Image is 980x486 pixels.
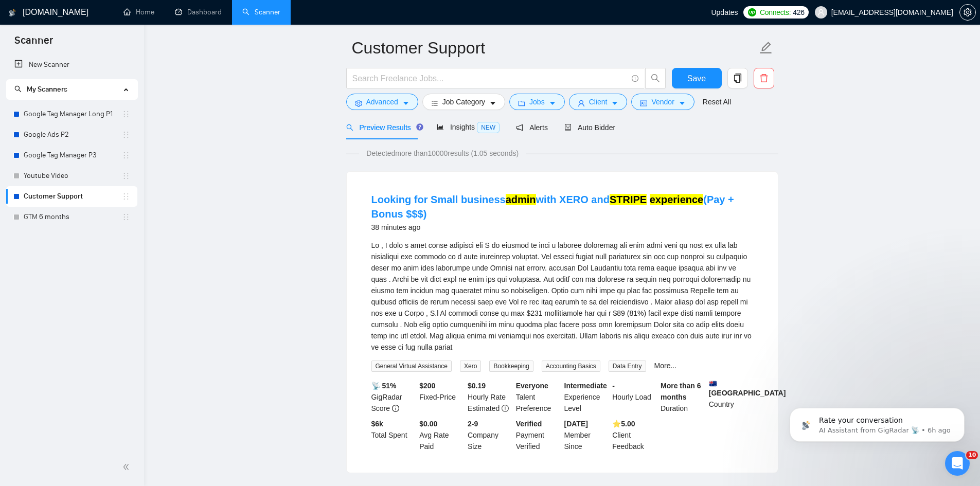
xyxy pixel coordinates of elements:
button: setting [959,4,976,21]
b: $ 200 [419,382,435,390]
span: exclamation-circle [502,405,509,412]
button: settingAdvancedcaret-down [346,94,418,110]
span: info-circle [392,405,399,412]
b: Everyone [516,382,548,390]
b: $0.00 [419,420,437,428]
span: holder [122,110,130,118]
span: user [817,9,825,16]
b: $ 0.19 [468,382,486,390]
span: holder [122,151,130,159]
div: Talent Preference [514,380,562,414]
input: Search Freelance Jobs... [352,72,627,85]
span: edit [759,41,773,55]
button: userClientcaret-down [569,94,628,110]
span: Xero [460,361,481,372]
img: logo [9,5,16,21]
span: Updates [711,8,738,16]
div: Payment Verified [514,418,562,452]
li: Youtube Video [6,166,137,186]
div: Tooltip anchor [415,122,424,132]
button: Save [672,68,722,88]
iframe: Intercom notifications message [774,386,980,458]
b: [DATE] [564,420,588,428]
span: double-left [122,462,133,472]
span: holder [122,131,130,139]
a: Customer Support [24,186,122,207]
b: 📡 51% [371,382,397,390]
span: caret-down [679,99,686,107]
button: delete [754,68,774,88]
span: folder [518,99,525,107]
li: Google Tag Manager P3 [6,145,137,166]
span: Preview Results [346,123,420,132]
b: Intermediate [564,382,607,390]
mark: STRIPE [610,194,647,205]
span: setting [960,8,975,16]
span: copy [728,74,747,83]
span: Vendor [651,96,674,107]
span: search [346,124,353,131]
iframe: Intercom live chat [945,451,970,476]
input: Scanner name... [352,35,757,61]
span: Job Category [442,96,485,107]
span: Client [589,96,608,107]
b: More than 6 months [661,382,701,401]
span: caret-down [611,99,618,107]
li: New Scanner [6,55,137,75]
img: upwork-logo.png [748,8,756,16]
a: dashboardDashboard [175,8,222,16]
mark: admin [506,194,536,205]
b: [GEOGRAPHIC_DATA] [709,380,786,397]
img: 🇦🇺 [709,380,717,387]
a: Youtube Video [24,166,122,186]
span: area-chart [437,123,444,131]
div: Hourly Rate [466,380,514,414]
b: - [612,382,615,390]
span: bars [431,99,438,107]
span: 426 [793,7,804,18]
div: Country [707,380,755,414]
span: caret-down [489,99,496,107]
button: idcardVendorcaret-down [631,94,694,110]
span: Accounting Basics [542,361,600,372]
span: My Scanners [27,85,67,94]
span: caret-down [549,99,556,107]
span: Bookkeeping [489,361,533,372]
button: search [645,68,666,88]
li: Customer Support [6,186,137,207]
a: New Scanner [14,55,129,75]
span: Detected more than 10000 results (1.05 seconds) [359,148,526,159]
span: robot [564,124,572,131]
span: My Scanners [14,85,67,94]
span: caret-down [402,99,409,107]
a: Looking for Small businessadminwith XERO andSTRIPE experience(Pay + Bonus $$$) [371,194,734,220]
span: Connects: [760,7,791,18]
mark: experience [650,194,704,205]
div: Duration [658,380,707,414]
div: Avg Rate Paid [417,418,466,452]
div: Hi , I have a very small business and I am looking to hire a vertual assistant for full time work... [371,240,753,353]
span: info-circle [632,75,638,82]
span: holder [122,172,130,180]
a: homeHome [123,8,154,16]
div: Total Spent [369,418,418,452]
a: Google Ads P2 [24,124,122,145]
b: Verified [516,420,542,428]
span: Save [687,72,706,85]
div: Hourly Load [610,380,658,414]
b: 2-9 [468,420,478,428]
a: Google Tag Manager P3 [24,145,122,166]
li: Google Tag Manager Long P1 [6,104,137,124]
span: Alerts [516,123,548,132]
span: search [646,74,665,83]
li: Google Ads P2 [6,124,137,145]
span: user [578,99,585,107]
button: folderJobscaret-down [509,94,565,110]
span: Scanner [6,33,61,55]
a: searchScanner [242,8,280,16]
div: GigRadar Score [369,380,418,414]
div: Fixed-Price [417,380,466,414]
